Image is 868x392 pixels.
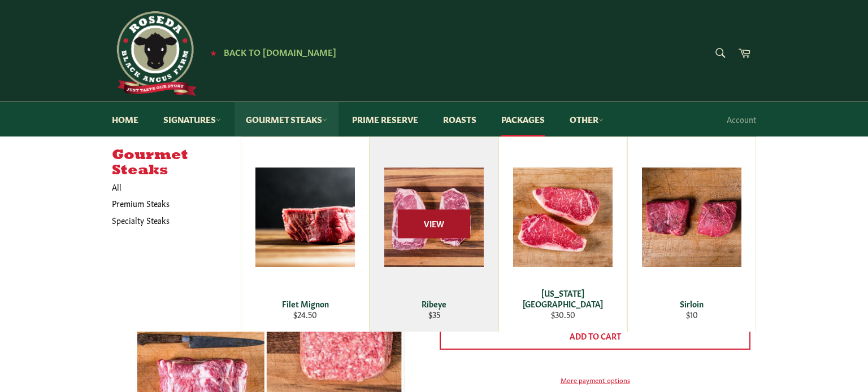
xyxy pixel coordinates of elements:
div: $10 [635,309,749,320]
img: New York Strip [513,168,613,267]
img: Roseda Beef [112,11,197,96]
a: Sirloin Sirloin $10 [627,136,756,332]
a: Home [101,102,150,136]
img: Filet Mignon [255,168,355,267]
a: Gourmet Steaks [235,102,338,136]
h5: Gourmet Steaks [112,148,241,179]
a: Ribeye Ribeye $35 View [370,136,498,332]
a: More payment options [440,375,750,385]
span: Add to Cart [570,330,621,341]
div: Sirloin [635,298,749,309]
a: Premium Steaks [106,195,229,212]
a: Signatures [152,102,232,136]
span: ★ [210,48,216,57]
button: Add to Cart [440,323,750,350]
a: Account [721,103,762,136]
div: $24.50 [249,309,362,320]
div: Filet Mignon [249,298,362,309]
a: Other [558,102,615,136]
a: ★ Back to [DOMAIN_NAME] [205,48,336,57]
span: Back to [DOMAIN_NAME] [224,46,336,58]
div: [US_STATE][GEOGRAPHIC_DATA] [506,288,620,310]
span: View [398,210,470,239]
a: All [106,179,241,195]
a: New York Strip [US_STATE][GEOGRAPHIC_DATA] $30.50 [498,136,627,332]
div: Ribeye [377,298,491,309]
a: Prime Reserve [341,102,429,136]
div: $30.50 [506,309,620,320]
img: Sirloin [642,168,741,267]
a: Packages [490,102,556,136]
a: Roasts [432,102,488,136]
a: Specialty Steaks [106,212,229,228]
a: Filet Mignon Filet Mignon $24.50 [241,136,370,332]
